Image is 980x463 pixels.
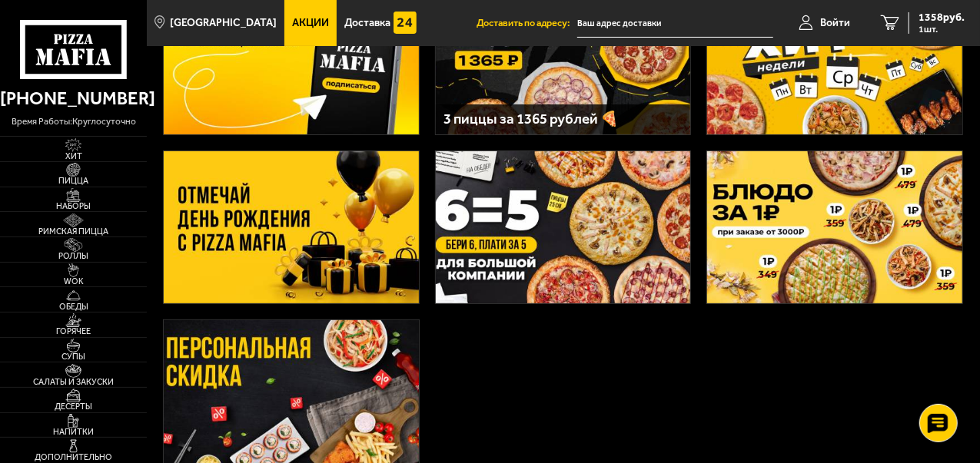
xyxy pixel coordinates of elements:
[394,12,417,35] img: 15daf4d41897b9f0e9f617042186c801.svg
[344,18,390,28] span: Доставка
[443,112,683,127] h3: 3 пиццы за 1365 рублей 🍕
[820,18,850,28] span: Войти
[577,9,773,38] input: Ваш адрес доставки
[919,12,965,23] span: 1358 руб.
[292,18,329,28] span: Акции
[477,18,577,28] span: Доставить по адресу:
[919,25,965,34] span: 1 шт.
[171,18,277,28] span: [GEOGRAPHIC_DATA]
